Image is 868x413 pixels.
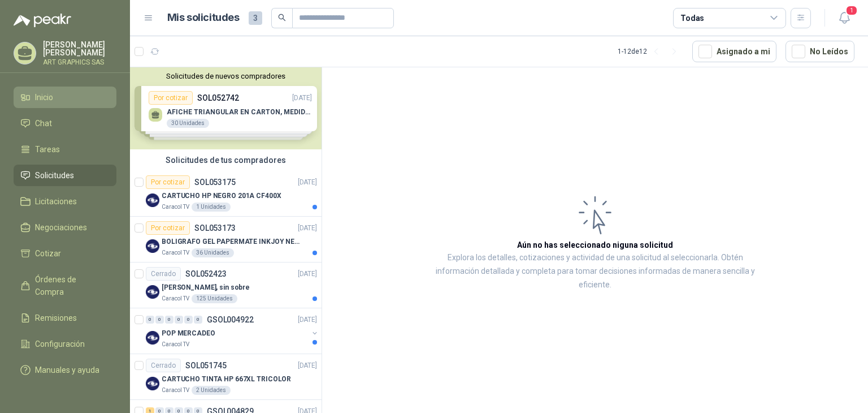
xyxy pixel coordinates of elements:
p: CARTUCHO HP NEGRO 201A CF400X [162,191,281,201]
a: Remisiones [14,307,116,329]
a: 0 0 0 0 0 0 GSOL004922[DATE] Company LogoPOP MERCADEOCaracol TV [146,313,319,349]
div: Por cotizar [146,175,190,189]
p: [DATE] [298,315,317,325]
h3: Aún no has seleccionado niguna solicitud [517,239,673,251]
a: CerradoSOL052423[DATE] Company Logo[PERSON_NAME], sin sobreCaracol TV125 Unidades [130,263,322,308]
a: Tareas [14,139,116,160]
span: Órdenes de Compra [35,273,106,298]
a: Órdenes de Compra [14,269,116,303]
div: 0 [194,316,202,324]
p: Caracol TV [162,294,189,303]
a: Licitaciones [14,191,116,212]
p: SOL052423 [185,270,227,278]
div: 0 [155,316,164,324]
div: Solicitudes de nuevos compradoresPor cotizarSOL052742[DATE] AFICHE TRIANGULAR EN CARTON, MEDIDAS ... [130,67,322,149]
span: Chat [35,117,52,130]
img: Company Logo [146,377,159,390]
div: Solicitudes de tus compradores [130,149,322,171]
a: Negociaciones [14,217,116,238]
div: 2 Unidades [192,386,231,395]
p: GSOL004922 [207,316,254,324]
span: Configuración [35,338,85,350]
div: Cerrado [146,359,181,372]
a: CerradoSOL051745[DATE] Company LogoCARTUCHO TINTA HP 667XL TRICOLORCaracol TV2 Unidades [130,354,322,400]
div: Todas [680,12,704,24]
span: Licitaciones [35,195,77,208]
p: [DATE] [298,223,317,234]
img: Company Logo [146,285,159,299]
div: Por cotizar [146,221,190,235]
span: 1 [845,5,858,16]
p: SOL053173 [194,224,236,232]
h1: Mis solicitudes [167,10,240,26]
img: Company Logo [146,239,159,253]
span: Tareas [35,143,60,156]
p: CARTUCHO TINTA HP 667XL TRICOLOR [162,374,291,385]
a: Cotizar [14,243,116,264]
span: Manuales y ayuda [35,364,99,376]
img: Company Logo [146,331,159,345]
span: Solicitudes [35,169,74,182]
span: Remisiones [35,312,77,324]
p: Explora los detalles, cotizaciones y actividad de una solicitud al seleccionarla. Obtén informaci... [435,251,755,292]
p: ART GRAPHICS SAS [43,59,116,66]
div: 0 [175,316,183,324]
p: SOL053175 [194,178,236,186]
div: 1 - 12 de 12 [618,42,683,61]
p: [PERSON_NAME], sin sobre [162,282,250,293]
p: Caracol TV [162,203,189,212]
a: Solicitudes [14,165,116,186]
button: 1 [834,8,854,28]
div: 0 [165,316,173,324]
p: Caracol TV [162,248,189,257]
span: Negociaciones [35,221,87,234]
img: Company Logo [146,193,159,207]
p: BOLIGRAFO GEL PAPERMATE INKJOY NEGRO [162,236,302,247]
p: [DATE] [298,177,317,188]
a: Por cotizarSOL053173[DATE] Company LogoBOLIGRAFO GEL PAPERMATE INKJOY NEGROCaracol TV36 Unidades [130,217,322,263]
button: Asignado a mi [692,41,776,62]
p: [PERSON_NAME] [PERSON_NAME] [43,41,116,57]
div: 0 [184,316,193,324]
a: Manuales y ayuda [14,359,116,381]
img: Logo peakr [14,14,71,27]
div: 36 Unidades [192,248,234,257]
button: No Leídos [785,41,854,62]
div: 0 [146,316,154,324]
div: 125 Unidades [192,294,237,303]
span: 3 [249,11,262,25]
p: POP MERCADEO [162,328,215,339]
div: 1 Unidades [192,203,231,212]
p: [DATE] [298,269,317,279]
p: SOL051745 [185,362,227,369]
p: Caracol TV [162,386,189,395]
span: search [278,14,286,21]
button: Solicitudes de nuevos compradores [134,72,317,80]
div: Cerrado [146,267,181,281]
span: Cotizar [35,247,61,260]
a: Por cotizarSOL053175[DATE] Company LogoCARTUCHO HP NEGRO 201A CF400XCaracol TV1 Unidades [130,171,322,217]
p: [DATE] [298,360,317,371]
a: Inicio [14,87,116,108]
p: Caracol TV [162,340,189,349]
a: Configuración [14,333,116,355]
span: Inicio [35,91,53,104]
a: Chat [14,113,116,134]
